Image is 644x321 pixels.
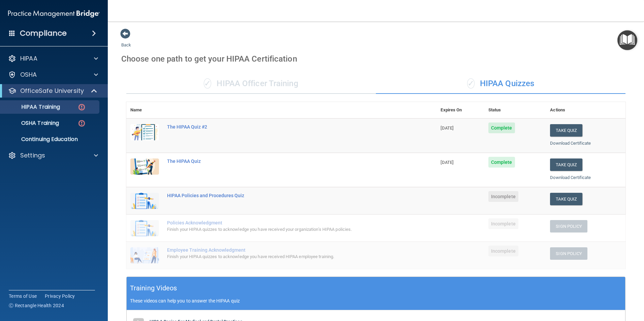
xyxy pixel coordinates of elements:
[126,74,376,94] div: HIPAA Officer Training
[20,87,84,95] p: OfficeSafe University
[8,87,98,95] a: OfficeSafe University
[376,74,625,94] div: HIPAA Quizzes
[488,191,518,202] span: Incomplete
[437,102,484,118] th: Expires On
[45,293,75,299] a: Privacy Policy
[617,30,637,50] button: Open Resource Center
[204,78,211,88] span: ✓
[167,193,403,198] div: HIPAA Policies and Procedures Quiz
[167,158,403,164] div: The HIPAA Quiz
[4,120,59,127] p: OSHA Training
[130,298,622,304] p: These videos can help you to answer the HIPAA quiz
[441,126,453,131] span: [DATE]
[550,124,582,137] button: Take Quiz
[167,225,403,234] div: Finish your HIPAA quizzes to acknowledge you have received your organization’s HIPAA policies.
[4,136,96,143] p: Continuing Education
[8,151,98,159] a: Settings
[441,160,453,165] span: [DATE]
[20,151,45,159] p: Settings
[77,103,86,111] img: danger-circle.6113f641.png
[467,78,475,88] span: ✓
[130,282,177,294] h5: Training Videos
[8,7,100,21] img: PMB logo
[167,253,403,261] div: Finish your HIPAA quizzes to acknowledge you have received HIPAA employee training.
[167,247,403,253] div: Employee Training Acknowledgment
[550,193,582,205] button: Take Quiz
[121,49,631,69] div: Choose one path to get your HIPAA Certification
[8,71,98,79] a: OSHA
[20,29,67,38] h4: Compliance
[550,158,582,171] button: Take Quiz
[488,218,518,229] span: Incomplete
[9,302,64,309] span: Ⓒ Rectangle Health 2024
[550,141,591,146] a: Download Certificate
[8,55,98,63] a: HIPAA
[488,246,518,256] span: Incomplete
[121,34,131,47] a: Back
[77,119,86,128] img: danger-circle.6113f641.png
[20,55,37,63] p: HIPAA
[4,104,60,110] p: HIPAA Training
[488,157,515,168] span: Complete
[126,102,163,118] th: Name
[167,220,403,225] div: Policies Acknowledgment
[550,175,591,180] a: Download Certificate
[550,220,587,233] button: Sign Policy
[484,102,546,118] th: Status
[20,71,37,79] p: OSHA
[546,102,625,118] th: Actions
[9,293,37,299] a: Terms of Use
[550,247,587,260] button: Sign Policy
[167,124,403,130] div: The HIPAA Quiz #2
[488,122,515,133] span: Complete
